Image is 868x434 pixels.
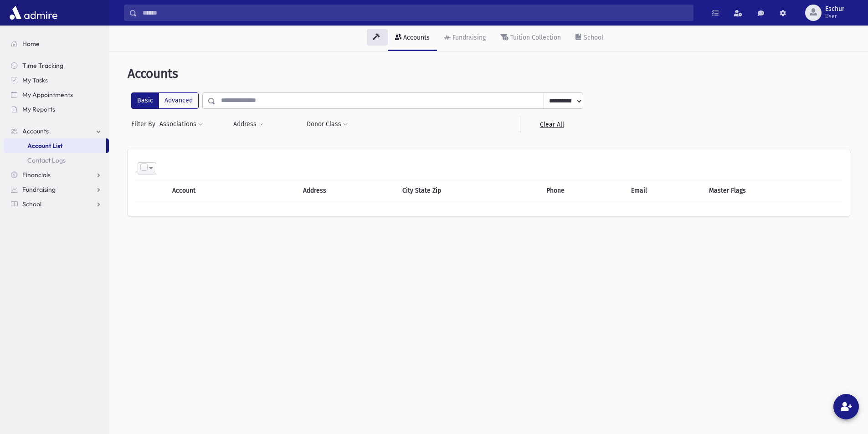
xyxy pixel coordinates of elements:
[4,102,109,117] a: My Reports
[137,5,693,21] input: Search
[7,4,60,22] img: AdmirePro
[233,116,263,133] button: Address
[451,34,486,41] div: Fundraising
[128,66,178,81] span: Accounts
[825,13,844,20] span: User
[22,171,51,179] span: Financials
[541,180,626,201] th: Phone
[704,180,842,201] th: Master Flags
[306,116,348,133] button: Donor Class
[568,26,611,51] a: School
[22,91,73,99] span: My Appointments
[22,185,56,194] span: Fundraising
[131,92,159,109] label: Basic
[582,34,603,41] div: School
[388,26,437,51] a: Accounts
[4,153,109,168] a: Contact Logs
[22,105,55,113] span: My Reports
[626,180,704,201] th: Email
[437,26,493,51] a: Fundraising
[27,156,66,164] span: Contact Logs
[4,73,109,87] a: My Tasks
[22,200,41,208] span: School
[4,87,109,102] a: My Appointments
[401,34,430,41] div: Accounts
[298,180,397,201] th: Address
[4,58,109,73] a: Time Tracking
[159,116,203,133] button: Associations
[131,92,199,109] div: FilterModes
[27,142,62,150] span: Account List
[493,26,568,51] a: Tuition Collection
[131,119,159,129] span: Filter By
[825,5,844,13] span: Eschur
[22,76,48,84] span: My Tasks
[508,34,561,41] div: Tuition Collection
[159,92,199,109] label: Advanced
[4,36,109,51] a: Home
[4,168,109,182] a: Financials
[397,180,541,201] th: City State Zip
[167,180,266,201] th: Account
[22,61,63,70] span: Time Tracking
[4,182,109,197] a: Fundraising
[4,138,106,153] a: Account List
[4,124,109,138] a: Accounts
[520,116,583,133] a: Clear All
[22,127,49,135] span: Accounts
[4,197,109,211] a: School
[22,40,40,48] span: Home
